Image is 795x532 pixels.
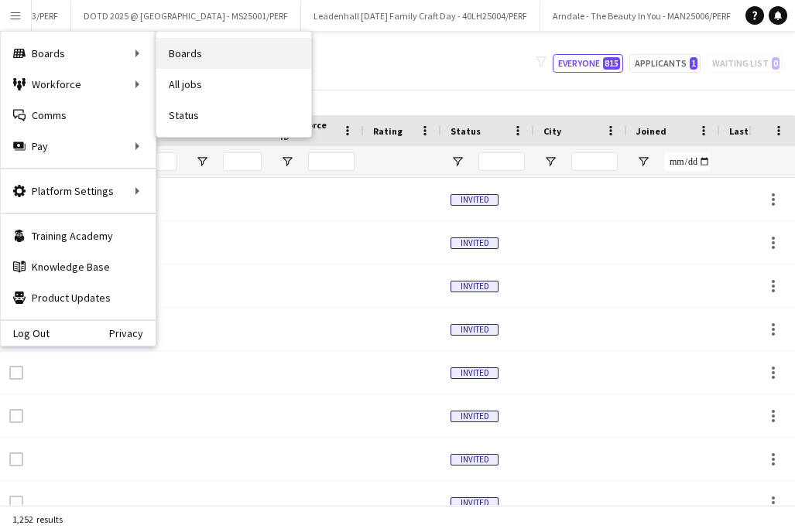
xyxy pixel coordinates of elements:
input: Row Selection is disabled for this row (unchecked) [9,409,23,423]
input: City Filter Input [571,152,618,171]
span: Status [451,125,481,137]
input: Last Name Filter Input [223,152,262,171]
button: Open Filter Menu [451,155,464,169]
a: Knowledge Base [1,251,156,282]
span: City [543,125,561,137]
input: Status Filter Input [478,152,525,171]
a: Product Updates [1,282,156,313]
a: All jobs [156,69,311,100]
button: Everyone815 [553,54,623,73]
span: Joined [636,125,666,137]
input: Joined Filter Input [664,152,711,171]
button: Arndale - The Beauty In You - MAN25006/PERF [540,1,744,31]
a: Training Academy [1,220,156,251]
div: Boards [1,38,156,69]
button: Applicants1 [629,54,701,73]
button: Open Filter Menu [280,155,294,169]
div: Pay [1,131,156,162]
span: Invited [451,324,499,336]
a: Comms [1,100,156,131]
input: Workforce ID Filter Input [308,152,355,171]
button: Open Filter Menu [543,155,557,169]
a: Privacy [109,327,156,339]
div: Workforce [1,69,156,100]
a: Status [156,100,311,131]
span: Invited [451,367,499,379]
input: Row Selection is disabled for this row (unchecked) [9,366,23,380]
input: Row Selection is disabled for this row (unchecked) [9,496,23,510]
span: Invited [451,411,499,422]
input: Row Selection is disabled for this row (unchecked) [9,452,23,466]
input: First Name Filter Input [138,152,176,171]
button: Open Filter Menu [636,155,650,169]
a: Log Out [1,327,50,339]
span: Rating [373,125,403,137]
a: Boards [156,38,311,69]
span: 1 [690,57,697,70]
button: DOTD 2025 @ [GEOGRAPHIC_DATA] - MS25001/PERF [71,1,301,31]
span: 815 [603,57,620,70]
span: Invited [451,497,499,509]
span: Invited [451,237,499,249]
button: Open Filter Menu [195,155,209,169]
button: Leadenhall [DATE] Family Craft Day - 40LH25004/PERF [301,1,540,31]
div: Platform Settings [1,176,156,206]
span: Invited [451,281,499,292]
span: Last job [729,125,764,137]
span: Invited [451,454,499,465]
span: Invited [451,194,499,206]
